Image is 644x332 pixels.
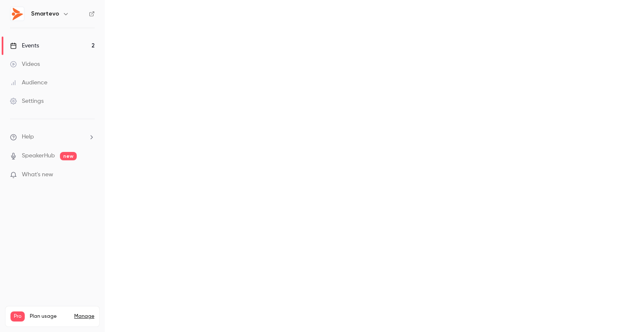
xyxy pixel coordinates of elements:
a: SpeakerHub [22,152,55,160]
span: Pro [10,311,25,322]
img: Smartevo [10,7,24,21]
span: new [60,152,77,160]
iframe: Noticeable Trigger [85,171,95,179]
span: Plan usage [30,313,69,320]
div: Events [10,42,39,50]
h6: Smartevo [31,10,59,18]
div: Videos [10,60,40,68]
a: Manage [74,313,94,320]
span: What's new [22,170,53,179]
div: Audience [10,78,47,87]
li: help-dropdown-opener [10,133,95,141]
div: Settings [10,97,44,105]
span: Help [22,133,34,141]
